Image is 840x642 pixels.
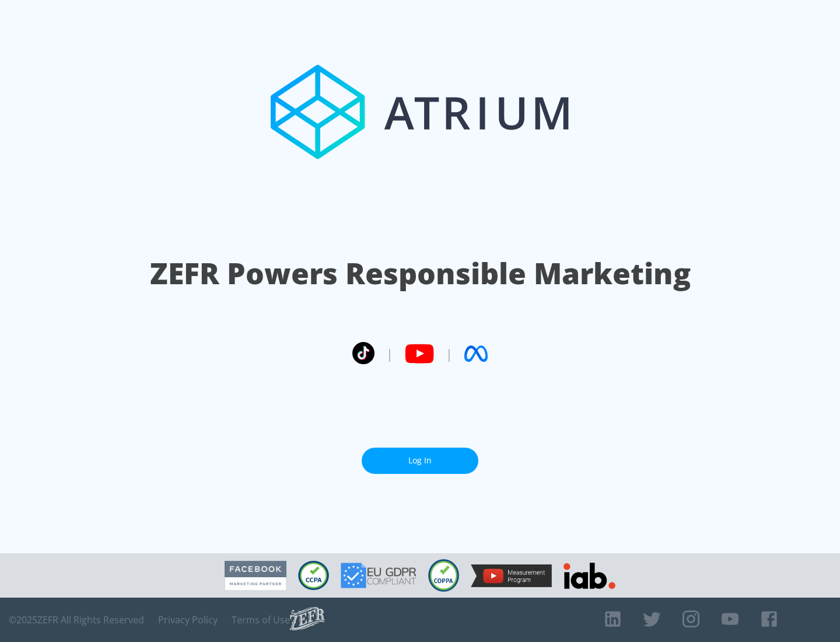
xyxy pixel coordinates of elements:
a: Log In [362,448,478,474]
img: COPPA Compliant [428,559,459,592]
a: Terms of Use [232,614,290,626]
img: YouTube Measurement Program [471,564,552,587]
h1: ZEFR Powers Responsible Marketing [150,253,691,294]
img: IAB [563,563,615,589]
span: | [386,345,393,362]
span: | [446,345,453,362]
span: © 2025 ZEFR All Rights Reserved [9,614,144,626]
img: Facebook Marketing Partner [225,561,286,591]
a: Privacy Policy [158,614,218,626]
img: CCPA Compliant [298,561,329,590]
img: GDPR Compliant [341,563,416,588]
